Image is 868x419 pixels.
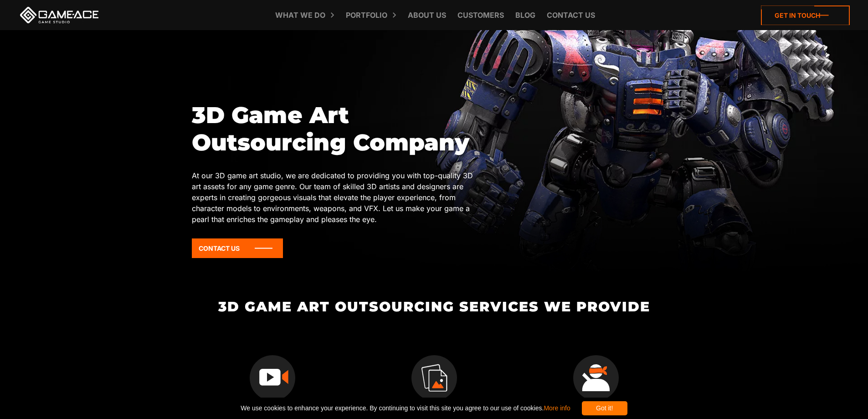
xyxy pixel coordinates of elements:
div: Got it! [582,401,627,415]
a: Get in touch [761,5,850,25]
a: More info [544,404,570,412]
img: Game character icon [573,355,619,401]
p: At our 3D game art studio, we are dedicated to providing you with top-quality 3D art assets for a... [192,170,483,225]
a: Contact Us [192,238,283,258]
h1: 3D Game Art Outsourcing Company [192,102,483,156]
span: We use cookies to enhance your experience. By continuing to visit this site you agree to our use ... [241,401,570,415]
img: Concept game art icon [411,355,457,401]
h2: 3D Game Art Outsourcing Services We Provide [191,299,677,314]
img: Game animation icon [250,355,295,401]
